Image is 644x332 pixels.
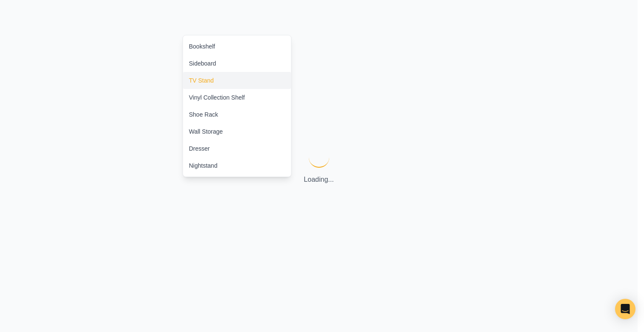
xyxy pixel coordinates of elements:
[189,110,218,119] div: Shoe Rack
[189,76,214,85] div: TV Stand
[189,59,216,68] div: Sideboard
[189,93,245,102] div: Vinyl Collection Shelf
[189,127,223,136] div: Wall Storage
[183,35,292,177] div: Shop
[189,161,218,170] div: Nightstand
[189,42,215,51] div: Bookshelf
[189,144,210,153] div: Dresser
